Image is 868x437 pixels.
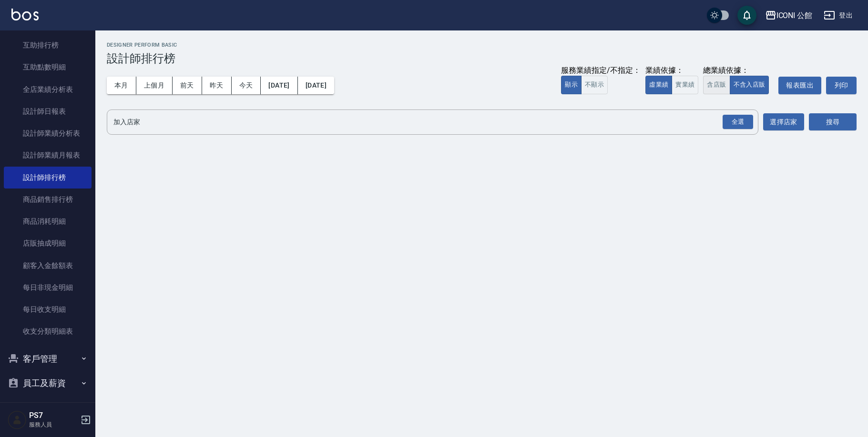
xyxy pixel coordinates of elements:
button: 上個月 [136,77,173,94]
button: 登出 [820,7,857,24]
h3: 設計師排行榜 [107,52,857,65]
img: Logo [11,9,39,20]
a: 每日非現金明細 [4,277,92,298]
button: 本月 [107,77,136,94]
button: 實業績 [672,76,698,94]
a: 設計師業績分析表 [4,122,92,144]
a: 商品銷售排行榜 [4,189,92,210]
button: Open [721,113,755,131]
button: 列印 [826,77,857,94]
button: [DATE] [298,77,334,94]
button: ICONI 公館 [761,6,817,25]
button: save [737,6,756,25]
a: 顧客入金餘額表 [4,255,92,277]
button: 顯示 [561,76,582,94]
button: 昨天 [202,77,232,94]
a: 設計師排行榜 [4,167,92,189]
button: 前天 [173,77,202,94]
button: 報表匯出 [778,77,821,94]
a: 全店業績分析表 [4,79,92,100]
button: 不顯示 [581,76,608,94]
a: 每日收支明細 [4,298,92,320]
a: 商品消耗明細 [4,210,92,232]
a: 店販抽成明細 [4,232,92,254]
div: 總業績依據： [703,66,774,76]
div: 服務業績指定/不指定： [561,66,641,76]
button: 不含入店販 [730,76,769,94]
button: 虛業績 [645,76,672,94]
a: 互助點數明細 [4,56,92,78]
a: 設計師日報表 [4,100,92,122]
button: 選擇店家 [763,113,804,131]
img: Person [8,410,27,429]
input: 店家名稱 [111,114,740,130]
a: 設計師業績月報表 [4,144,92,166]
button: 客戶管理 [4,347,92,371]
h2: Designer Perform Basic [107,42,857,48]
div: ICONI 公館 [776,10,813,21]
a: 收支分類明細表 [4,320,92,342]
button: 員工及薪資 [4,371,92,396]
div: 全選 [723,115,753,129]
a: 互助排行榜 [4,34,92,56]
button: 今天 [232,77,261,94]
button: 含店販 [703,76,730,94]
p: 服務人員 [29,420,78,429]
h5: PS7 [29,411,78,420]
div: 業績依據： [645,66,698,76]
button: 搜尋 [809,113,857,131]
button: [DATE] [261,77,297,94]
